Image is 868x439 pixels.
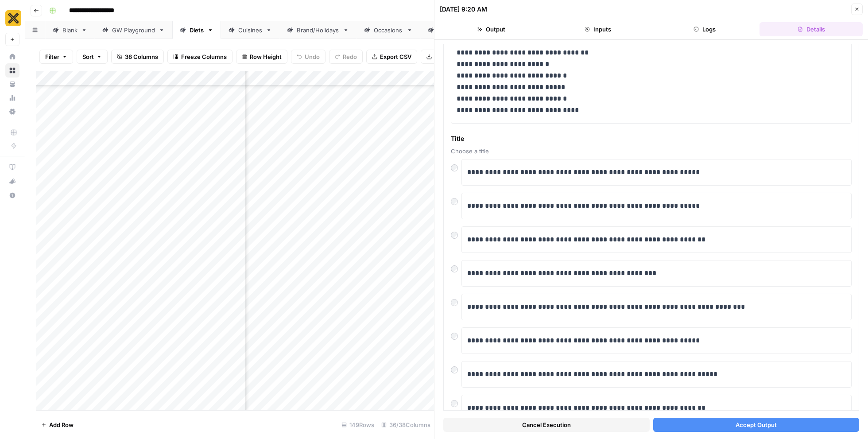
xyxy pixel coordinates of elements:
[653,22,756,36] button: Logs
[39,50,73,64] button: Filter
[443,418,650,432] button: Cancel Execution
[356,21,420,39] a: Occasions
[236,50,287,64] button: Row Height
[49,420,74,429] span: Add Row
[5,174,19,188] button: What's new?
[546,22,650,36] button: Inputs
[167,50,232,64] button: Freeze Columns
[343,52,357,61] span: Redo
[5,50,19,64] a: Home
[172,21,221,39] a: Diets
[5,105,19,119] a: Settings
[5,63,19,78] a: Browse
[221,21,279,39] a: Cuisines
[45,21,95,39] a: Blank
[522,420,571,429] span: Cancel Execution
[440,5,487,14] div: [DATE] 9:20 AM
[238,26,262,35] div: Cuisines
[380,52,411,61] span: Export CSV
[451,134,852,143] span: Title
[291,50,325,64] button: Undo
[5,188,19,202] button: Help + Support
[451,147,852,155] span: Choose a title
[45,52,59,61] span: Filter
[420,21,486,39] a: Campaigns
[5,10,21,26] img: CookUnity Logo
[338,418,378,432] div: 149 Rows
[297,26,339,35] div: Brand/Holidays
[6,175,19,188] div: What's new?
[366,50,417,64] button: Export CSV
[125,52,158,61] span: 38 Columns
[95,21,172,39] a: GW Playground
[759,22,863,36] button: Details
[5,160,19,174] a: AirOps Academy
[378,418,434,432] div: 36/38 Columns
[5,7,19,29] button: Workspace: CookUnity
[440,22,543,36] button: Output
[736,420,777,429] span: Accept Output
[279,21,356,39] a: Brand/Holidays
[181,52,227,61] span: Freeze Columns
[653,418,860,432] button: Accept Output
[112,26,155,35] div: GW Playground
[374,26,403,35] div: Occasions
[111,50,164,64] button: 38 Columns
[329,50,363,64] button: Redo
[62,26,77,35] div: Blank
[305,52,320,61] span: Undo
[77,50,108,64] button: Sort
[190,26,204,35] div: Diets
[5,77,19,91] a: Your Data
[250,52,282,61] span: Row Height
[36,418,79,432] button: Add Row
[82,52,94,61] span: Sort
[5,91,19,105] a: Usage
